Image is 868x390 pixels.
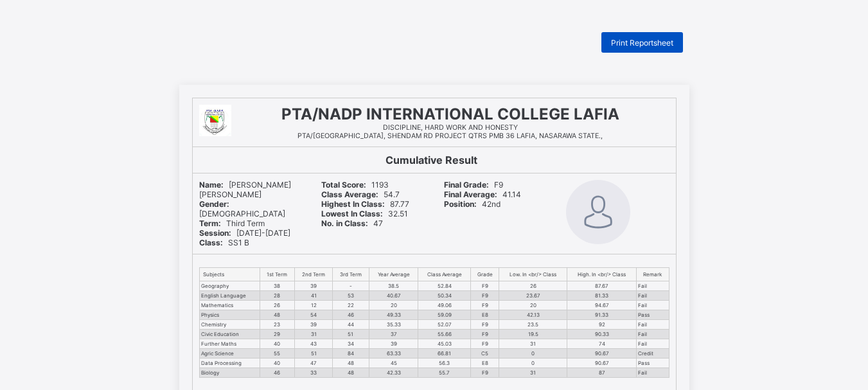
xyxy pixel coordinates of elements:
[366,233,416,242] td: 40.67
[444,190,497,199] b: Final Average:
[333,349,369,359] td: 84
[366,251,416,260] td: 49.33
[330,260,366,269] td: 44
[497,278,565,287] td: 31
[637,310,669,320] td: Pass
[416,224,469,233] td: 52.84
[199,199,229,209] b: Gender:
[471,281,499,291] td: F9
[565,224,634,233] td: 87.67
[199,368,260,378] td: Biology
[444,180,489,190] b: Final Grade:
[330,242,366,251] td: 22
[565,305,634,314] td: 87
[499,291,567,301] td: 23.67
[199,359,260,368] td: Data Processing
[565,233,634,242] td: 81.33
[321,190,378,199] b: Class Average:
[469,233,497,242] td: F9
[330,269,366,278] td: 51
[634,224,668,233] td: Fail
[444,199,500,209] span: 42nd
[260,359,294,368] td: 40
[499,281,567,291] td: 26
[596,333,668,342] span: 10
[565,260,634,269] td: 92
[596,333,654,342] b: No. of Subjects:
[567,291,636,301] td: 81.33
[637,368,669,378] td: Fail
[471,368,499,378] td: F9
[418,339,471,349] td: 45.03
[294,368,332,378] td: 33
[330,278,366,287] td: 34
[416,287,469,296] td: 66.81
[198,142,284,160] span: [DEMOGRAPHIC_DATA]
[199,310,260,320] td: Physics
[320,142,407,151] span: 87.77
[321,209,383,218] b: Lowest In Class:
[198,169,230,178] b: Session:
[198,333,572,349] span: F9 = 0-45, E8 = 45-51, D7 = 51-57, C6 = 57-63, C5 = 63-69, C4 = 69-75, B3 = 75-81, B2 = 81-87, A1...
[369,281,418,291] td: 38.5
[497,233,565,242] td: 23.67
[567,320,636,330] td: 92
[260,291,294,301] td: 28
[198,224,257,233] td: Geography
[257,305,292,314] td: 46
[198,178,248,187] span: SS1 B
[330,224,366,233] td: -
[637,349,669,359] td: Credit
[369,291,418,301] td: 40.67
[634,242,668,251] td: Fail
[294,330,332,339] td: 31
[499,310,567,320] td: 42.13
[292,233,330,242] td: 41
[637,339,669,349] td: Fail
[443,142,498,151] span: 42nd
[471,291,499,301] td: F9
[444,190,521,199] span: 41.14
[637,268,669,281] th: Remark
[320,133,395,142] span: 54.7
[199,238,223,247] b: Class:
[330,233,366,242] td: 53
[198,242,257,251] td: Mathematics
[294,268,332,281] th: 2nd Term
[320,151,405,160] span: 32.51
[634,211,668,224] th: Remark
[443,133,495,142] b: Final Average:
[637,291,669,301] td: Fail
[499,359,567,368] td: 0
[567,310,636,320] td: 91.33
[444,199,477,209] b: Position:
[330,287,366,296] td: 84
[198,169,287,178] span: [DATE]-[DATE]
[565,242,634,251] td: 94.67
[198,142,227,151] b: Gender:
[199,301,260,310] td: Mathematics
[199,199,285,218] span: [DEMOGRAPHIC_DATA]
[260,268,294,281] th: 1st Term
[294,359,332,368] td: 47
[567,281,636,291] td: 87.67
[198,251,257,260] td: Physics
[637,330,669,339] td: Fail
[469,251,497,260] td: E8
[333,339,369,349] td: 34
[416,211,469,224] th: Class Average
[333,310,369,320] td: 46
[333,359,369,368] td: 48
[385,99,475,110] b: Cumulative Result
[260,320,294,330] td: 23
[320,124,386,133] span: 1193
[199,291,260,301] td: English Language
[418,359,471,368] td: 56.3
[199,218,221,228] b: Term:
[260,339,294,349] td: 40
[471,310,499,320] td: E8
[321,190,400,199] span: 54.7
[366,305,416,314] td: 42.33
[469,260,497,269] td: F9
[565,287,634,296] td: 90.67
